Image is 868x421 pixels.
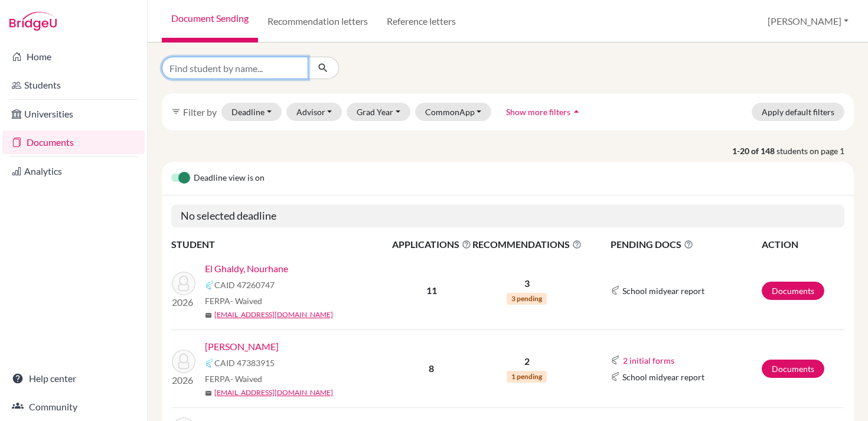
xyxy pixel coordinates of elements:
[2,159,145,183] a: Analytics
[472,237,582,252] span: RECOMMENDATIONS
[732,145,776,157] strong: 1-20 of 148
[415,103,492,121] button: CommonApp
[230,296,262,306] span: - Waived
[506,107,570,117] span: Show more filters
[9,12,57,31] img: Bridge-U
[171,205,844,227] h5: No selected deadline
[172,373,195,387] p: 2026
[172,295,195,309] p: 2026
[205,262,288,276] a: El Ghaldy, Nourhane
[214,357,275,369] span: CAID 47383915
[214,309,333,320] a: [EMAIL_ADDRESS][DOMAIN_NAME]
[429,363,434,374] b: 8
[392,237,471,252] span: APPLICATIONS
[171,107,181,116] i: filter_list
[507,293,547,305] span: 3 pending
[230,374,262,384] span: - Waived
[752,103,844,121] button: Apply default filters
[205,312,212,319] span: mail
[2,130,145,154] a: Documents
[205,280,214,290] img: Common App logo
[426,285,437,296] b: 11
[205,358,214,368] img: Common App logo
[205,390,212,397] span: mail
[214,279,275,291] span: CAID 47260747
[205,373,262,385] span: FERPA
[622,354,675,367] button: 2 initial forms
[2,45,145,68] a: Home
[172,350,195,373] img: Adnani, Lilya
[2,395,145,419] a: Community
[762,282,824,300] a: Documents
[183,106,217,118] span: Filter by
[472,276,582,291] p: 3
[776,145,854,157] span: students on page 1
[761,237,844,252] th: ACTION
[286,103,342,121] button: Advisor
[611,372,620,381] img: Common App logo
[214,387,333,398] a: [EMAIL_ADDRESS][DOMAIN_NAME]
[347,103,410,121] button: Grad Year
[194,171,265,185] span: Deadline view is on
[172,272,195,295] img: El Ghaldy, Nourhane
[221,103,282,121] button: Deadline
[611,355,620,365] img: Common App logo
[611,286,620,295] img: Common App logo
[205,340,279,354] a: [PERSON_NAME]
[496,103,592,121] button: Show more filtersarrow_drop_up
[2,102,145,126] a: Universities
[171,237,391,252] th: STUDENT
[472,354,582,368] p: 2
[162,57,308,79] input: Find student by name...
[205,295,262,307] span: FERPA
[2,367,145,390] a: Help center
[2,73,145,97] a: Students
[622,371,704,383] span: School midyear report
[762,360,824,378] a: Documents
[622,285,704,297] span: School midyear report
[762,10,854,32] button: [PERSON_NAME]
[570,106,582,118] i: arrow_drop_up
[611,237,761,252] span: PENDING DOCS
[507,371,547,383] span: 1 pending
